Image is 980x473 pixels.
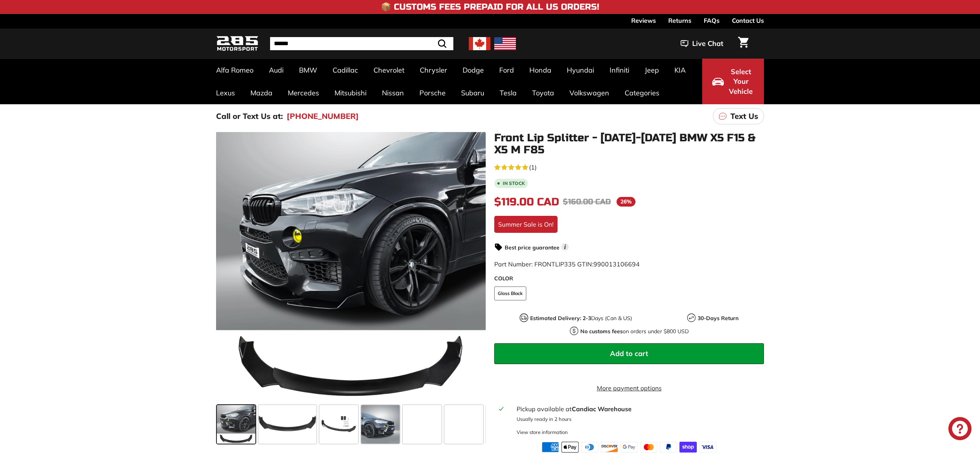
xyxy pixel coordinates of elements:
button: Live Chat [671,34,733,53]
span: Live Chat [692,39,723,49]
img: apple_pay [561,442,579,453]
a: Chrysler [412,59,455,81]
a: Ford [492,59,522,81]
a: Chevrolet [366,59,412,81]
a: Porsche [412,81,453,104]
div: Summer Sale is On! [494,216,558,233]
img: discover [601,442,618,453]
a: Mitsubishi [327,81,374,104]
a: Audi [261,59,291,81]
h1: Front Lip Splitter - [DATE]-[DATE] BMW X5 F15 & X5 M F85 [494,132,764,156]
b: In stock [503,181,525,186]
span: Select Your Vehicle [728,67,754,97]
img: diners_club [581,442,598,453]
span: i [561,243,569,251]
strong: Estimated Delivery: 2-3 [530,315,591,322]
p: Days (Can & US) [530,314,632,322]
a: Nissan [374,81,412,104]
a: Returns [668,14,691,27]
a: Mercedes [280,81,327,104]
a: More payment options [494,383,764,393]
label: COLOR [494,275,764,283]
a: Categories [617,81,667,104]
a: [PHONE_NUMBER] [287,110,359,122]
a: Tesla [492,81,524,104]
div: View store information [517,429,568,436]
img: Logo_285_Motorsport_areodynamics_components [216,35,259,53]
img: master [640,442,657,453]
a: Toyota [524,81,562,104]
span: Part Number: FRONTLIP335 GTIN: [494,260,640,268]
a: Volkswagen [562,81,617,104]
a: Honda [522,59,559,81]
strong: No customs fees [580,328,623,335]
a: Text Us [713,108,764,124]
strong: Candiac Warehouse [572,405,632,413]
inbox-online-store-chat: Shopify online store chat [946,417,974,442]
span: Add to cart [610,349,648,358]
button: Select Your Vehicle [702,59,764,104]
a: FAQs [704,14,720,27]
a: 5.0 rating (1 votes) [494,162,764,172]
a: KIA [667,59,693,81]
span: $160.00 CAD [563,197,611,207]
p: on orders under $800 USD [580,327,689,336]
a: Hyundai [559,59,602,81]
button: Add to cart [494,343,764,364]
p: Call or Text Us at: [216,110,283,122]
a: Mazda [243,81,280,104]
a: Alfa Romeo [208,59,261,81]
span: (1) [529,163,537,172]
a: Lexus [208,81,243,104]
a: BMW [291,59,325,81]
span: 990013106694 [593,260,640,268]
a: Subaru [453,81,492,104]
img: paypal [660,442,677,453]
a: Cart [733,31,753,57]
a: Infiniti [602,59,637,81]
h4: 📦 Customs Fees Prepaid for All US Orders! [381,2,599,12]
p: Usually ready in 2 hours [517,415,759,423]
strong: Best price guarantee [505,244,559,251]
a: Dodge [455,59,492,81]
a: Reviews [631,14,656,27]
a: Contact Us [732,14,764,27]
img: american_express [542,442,559,453]
p: Text Us [730,110,758,122]
div: Pickup available at [517,404,759,414]
a: Jeep [637,59,667,81]
span: $119.00 CAD [494,195,559,209]
img: visa [699,442,716,453]
strong: 30-Days Return [698,315,738,322]
img: google_pay [620,442,638,453]
img: shopify_pay [679,442,697,453]
a: Cadillac [325,59,366,81]
span: 26% [617,197,635,207]
input: Search [270,37,453,50]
